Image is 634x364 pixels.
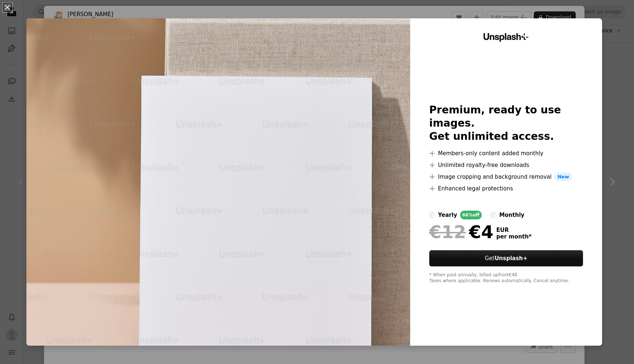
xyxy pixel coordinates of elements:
[429,250,583,266] a: GetUnsplash+
[438,211,457,219] div: yearly
[429,172,583,181] li: Image cropping and background removal
[499,211,525,219] div: monthly
[429,184,583,193] li: Enhanced legal protections
[429,222,466,241] span: €12
[429,103,583,143] h2: Premium, ready to use images. Get unlimited access.
[554,172,572,181] span: New
[429,222,493,241] div: €4
[496,233,532,240] span: per month *
[429,212,435,218] input: yearly66%off
[429,161,583,170] li: Unlimited royalty-free downloads
[429,272,583,284] div: * When paid annually, billed upfront €48 Taxes where applicable. Renews automatically. Cancel any...
[496,227,532,233] span: EUR
[429,149,583,158] li: Members-only content added monthly
[491,212,496,218] input: monthly
[495,255,528,262] strong: Unsplash+
[460,211,482,219] div: 66% off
